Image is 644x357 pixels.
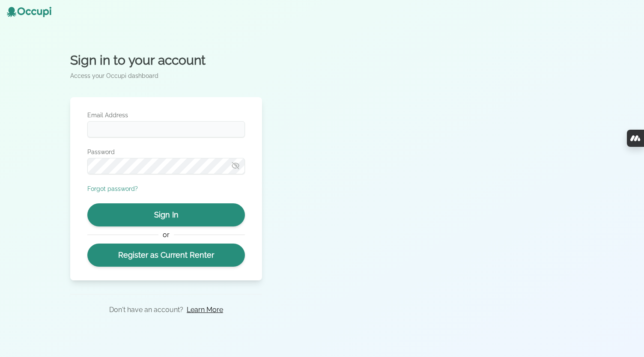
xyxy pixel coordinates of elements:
button: Forgot password? [87,184,138,193]
p: Access your Occupi dashboard [70,71,262,80]
p: Don't have an account? [109,305,183,315]
a: Register as Current Renter [87,244,245,267]
a: Learn More [187,305,223,315]
span: or [158,230,173,240]
h2: Sign in to your account [70,53,262,68]
button: Sign In [87,203,245,226]
label: Email Address [87,111,245,119]
label: Password [87,148,245,156]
